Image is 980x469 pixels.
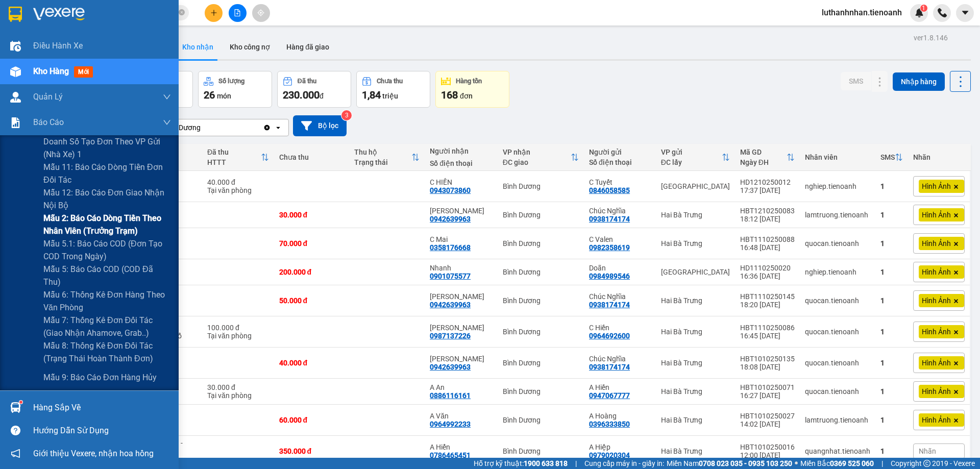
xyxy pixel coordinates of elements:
[740,451,795,459] div: 12:00 [DATE]
[349,144,425,171] th: Toggle SortBy
[430,243,471,252] div: 0358176668
[503,239,579,248] div: Bình Dương
[430,207,493,215] div: Hồng Nhi
[163,93,171,101] span: down
[4,7,30,32] img: logo
[880,297,903,305] div: 1
[4,58,41,63] span: ĐT:0789 629 629
[875,144,908,171] th: Toggle SortBy
[805,359,870,367] div: quocan.tienoanh
[430,391,471,400] div: 0886116161
[430,451,471,459] div: 0786465451
[699,459,792,467] strong: 0708 023 035 - 0935 103 250
[78,58,113,63] span: ĐT: 0935371718
[589,355,651,363] div: Chúc Nghĩa
[881,458,883,469] span: |
[217,92,231,100] span: món
[435,71,509,108] button: Hàng tồn168đơn
[430,147,493,155] div: Người nhận
[589,272,630,280] div: 0984989546
[740,332,795,340] div: 16:45 [DATE]
[430,235,493,243] div: C Mai
[893,72,945,91] button: Nhập hàng
[589,215,630,223] div: 0938174174
[915,8,924,17] img: icon-new-feature
[800,458,874,469] span: Miền Bắc
[589,207,651,215] div: Chúc Nghĩa
[10,41,21,52] img: warehouse-icon
[207,391,269,400] div: Tại văn phòng
[33,400,171,415] div: Hàng sắp về
[922,415,951,425] span: Hình Ảnh
[880,387,903,396] div: 1
[740,272,795,280] div: 16:36 [DATE]
[740,292,795,301] div: HBT1110250145
[229,4,247,22] button: file-add
[740,420,795,428] div: 14:02 [DATE]
[589,178,651,186] div: C Tuyết
[19,401,22,404] sup: 1
[362,89,381,101] span: 1,84
[430,264,493,272] div: Nhanh
[914,32,948,43] div: ver 1.8.146
[661,148,722,156] div: VP gửi
[961,8,970,17] span: caret-down
[274,124,282,132] svg: open
[33,66,69,76] span: Kho hàng
[735,144,800,171] th: Toggle SortBy
[805,211,870,219] div: lamtruong.tienoanh
[740,207,795,215] div: HBT1210250083
[503,268,579,276] div: Bình Dương
[218,78,244,85] div: Số lượng
[880,359,903,367] div: 1
[202,144,274,171] th: Toggle SortBy
[207,178,269,186] div: 40.000 đ
[430,324,493,332] div: Hoàng Hiệp
[279,239,345,248] div: 70.000 đ
[589,363,630,371] div: 0938174174
[661,297,730,305] div: Hai Bà Trưng
[880,328,903,336] div: 1
[430,383,493,391] div: A An
[805,268,870,276] div: nghiep.tienoanh
[207,148,261,156] div: Đã thu
[11,449,20,458] span: notification
[10,92,21,103] img: warehouse-icon
[830,459,874,467] strong: 0369 525 060
[923,460,930,467] span: copyright
[43,186,171,212] span: Mẫu 12: Báo cáo đơn giao nhận nội bộ
[78,47,147,53] span: ĐC: [STREET_ADDRESS] BMT
[503,211,579,219] div: Bình Dương
[956,4,974,22] button: caret-down
[279,297,345,305] div: 50.000 đ
[430,412,493,420] div: A Văn
[503,297,579,305] div: Bình Dương
[10,402,21,413] img: warehouse-icon
[805,153,870,161] div: Nhân viên
[43,135,171,161] span: Doanh số tạo đơn theo VP gửi (nhà xe) 1
[279,447,345,455] div: 350.000 đ
[40,17,141,23] strong: NHẬN HÀNG NHANH - GIAO TỐC HÀNH
[43,161,171,186] span: Mẫu 11: Báo cáo dòng tiền đơn đối tác
[880,153,895,161] div: SMS
[279,416,345,424] div: 60.000 đ
[279,153,345,161] div: Chưa thu
[922,267,951,277] span: Hình Ảnh
[9,7,22,22] img: logo-vxr
[740,301,795,309] div: 18:20 [DATE]
[279,359,345,367] div: 40.000 đ
[661,211,730,219] div: Hai Bà Trưng
[589,443,651,451] div: A Hiệp
[805,416,870,424] div: lamtruong.tienoanh
[202,122,203,133] input: Selected Bình Dương.
[474,458,568,469] span: Hỗ trợ kỹ thuật:
[503,387,579,396] div: Bình Dương
[163,122,201,133] div: Bình Dương
[589,235,651,243] div: C Valen
[589,451,630,459] div: 0979020304
[589,332,630,340] div: 0964692600
[33,447,154,460] span: Giới thiệu Vexere, nhận hoa hồng
[68,25,112,33] strong: 1900 633 614
[257,9,264,16] span: aim
[354,158,411,166] div: Trạng thái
